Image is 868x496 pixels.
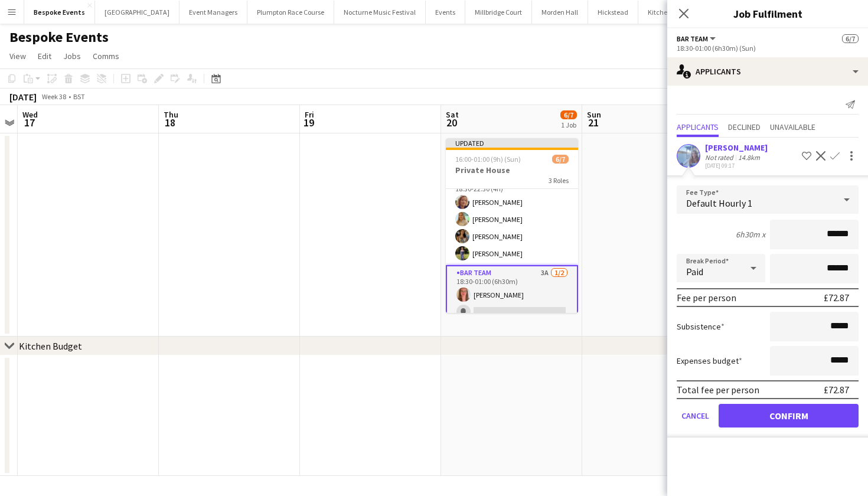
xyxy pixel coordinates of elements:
label: Expenses budget [677,355,742,366]
div: 14.8km [736,153,762,162]
span: 6/7 [560,110,577,119]
span: Wed [22,109,38,120]
span: 6/7 [552,155,569,164]
button: [GEOGRAPHIC_DATA] [95,1,180,24]
div: [DATE] 09:17 [705,162,768,169]
div: 6h30m x [736,229,765,240]
div: £72.87 [824,292,849,304]
div: Total fee per person [677,384,759,396]
div: £72.87 [824,384,849,396]
span: Jobs [63,51,81,61]
span: Comms [93,51,119,61]
div: Not rated [705,153,736,162]
span: Bar Team [677,34,708,43]
button: Nocturne Music Festival [334,1,426,24]
div: [PERSON_NAME] [705,142,768,153]
app-card-role: Bar Team3A1/218:30-01:00 (6h30m)[PERSON_NAME] [446,265,578,325]
button: Hickstead [588,1,638,24]
span: 3 Roles [549,176,569,185]
a: View [5,48,31,64]
span: 21 [585,116,601,129]
span: 18 [162,116,178,129]
button: Events [426,1,465,24]
span: 16:00-01:00 (9h) (Sun) [455,155,521,164]
app-job-card: Updated16:00-01:00 (9h) (Sun)6/7Private House3 RolesBar & Catering (Waiter / waitress)1/116:00-22... [446,138,578,313]
span: Sun [587,109,601,120]
span: Default Hourly 1 [686,197,752,209]
span: Paid [686,266,703,278]
div: Kitchen Budget [19,340,82,352]
span: Week 38 [39,92,68,101]
span: Applicants [677,123,719,131]
span: Sat [446,109,459,120]
h1: Bespoke Events [9,28,109,46]
button: Plumpton Race Course [247,1,334,24]
a: Comms [88,48,124,64]
button: Bespoke Events [24,1,95,24]
button: Millbridge Court [465,1,532,24]
a: Edit [33,48,56,64]
h3: Job Fulfilment [667,6,868,21]
button: Confirm [719,404,859,428]
span: Fri [305,109,314,120]
a: Jobs [58,48,86,64]
button: Bar Team [677,34,717,43]
span: 6/7 [842,34,859,43]
div: Fee per person [677,292,736,304]
label: Subsistence [677,321,725,332]
button: Morden Hall [532,1,588,24]
h3: Private House [446,165,578,175]
div: Updated [446,138,578,148]
div: [DATE] [9,91,37,103]
app-card-role: Bar & Catering (Waiter / waitress)4/418:30-22:30 (4h)[PERSON_NAME][PERSON_NAME][PERSON_NAME][PERS... [446,174,578,265]
div: 18:30-01:00 (6h30m) (Sun) [677,44,859,53]
span: Edit [38,51,51,61]
button: Kitchen [638,1,681,24]
span: Unavailable [770,123,815,131]
span: View [9,51,26,61]
div: Applicants [667,57,868,86]
button: Event Managers [180,1,247,24]
button: Cancel [677,404,714,428]
span: 20 [444,116,459,129]
div: BST [73,92,85,101]
div: 1 Job [561,120,576,129]
span: 17 [21,116,38,129]
span: Declined [728,123,761,131]
span: Thu [164,109,178,120]
span: 19 [303,116,314,129]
